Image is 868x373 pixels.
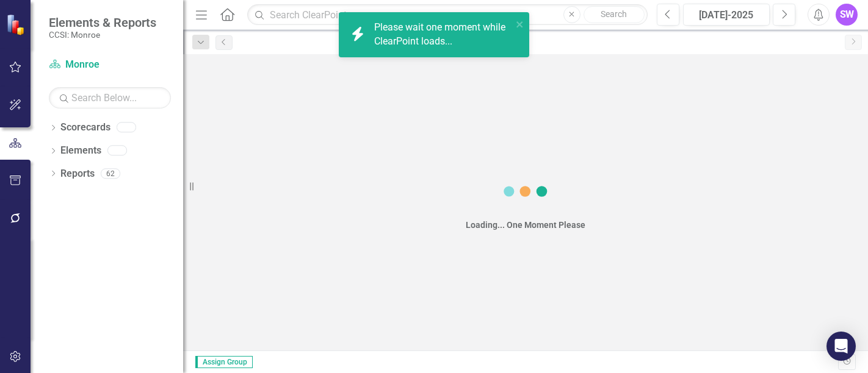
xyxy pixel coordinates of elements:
small: CCSI: Monroe [49,30,156,40]
a: Scorecards [60,121,110,135]
span: Search [601,9,627,19]
img: ClearPoint Strategy [6,13,27,35]
span: Assign Group [195,356,253,368]
div: 62 [101,168,120,179]
button: close [516,17,524,31]
a: Elements [60,144,101,158]
input: Search Below... [49,87,171,108]
a: Reports [60,167,95,181]
button: SW [836,4,858,26]
div: [DATE]-2025 [687,8,765,23]
div: Open Intercom Messenger [826,332,856,361]
input: Search ClearPoint... [247,4,648,26]
span: Elements & Reports [49,15,156,30]
a: Monroe [49,58,171,72]
button: [DATE]-2025 [683,4,770,26]
div: Please wait one moment while ClearPoint loads... [374,21,512,49]
div: Loading... One Moment Please [466,219,585,231]
button: Search [584,6,645,23]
